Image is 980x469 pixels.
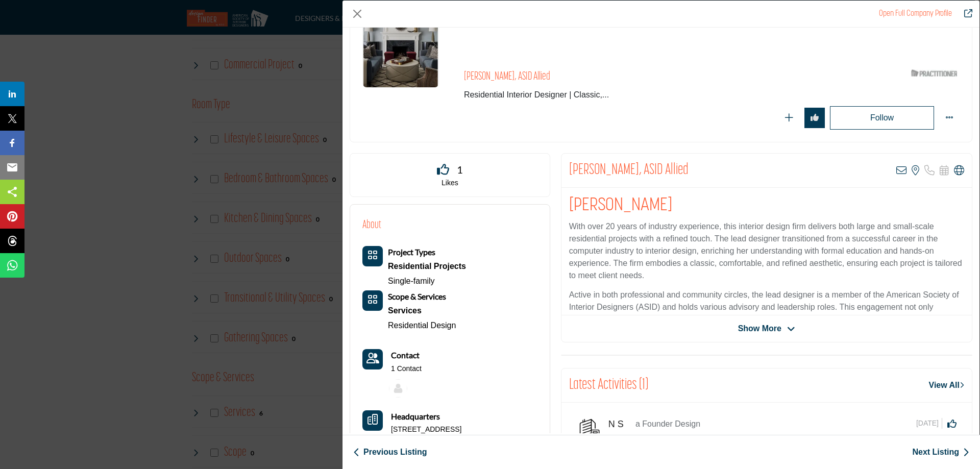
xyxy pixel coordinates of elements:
[388,259,466,274] div: Types of projects range from simple residential renovations to highly complex commercial initiati...
[879,10,952,18] a: Redirect to dena-kareotes-arendt
[362,410,383,431] button: Headquarter icon
[569,195,964,217] h1: [PERSON_NAME]
[779,108,799,128] button: Redirect to login page
[957,8,972,20] a: Redirect to dena-kareotes-arendt
[362,217,381,234] h2: About
[388,303,456,318] a: Services
[388,303,456,318] div: Interior and exterior spaces including lighting, layouts, furnishings, accessories, artwork, land...
[350,6,365,21] button: Close
[391,425,461,435] p: [STREET_ADDRESS]
[569,161,689,180] h2: Dena Kareotes Arendt, ASID Allied
[738,323,781,335] span: Show More
[391,349,420,362] a: Contact
[830,106,934,130] button: Redirect to login
[353,446,427,458] a: Previous Listing
[569,289,964,350] p: Active in both professional and community circles, the lead designer is a member of the American ...
[569,220,964,282] p: With over 20 years of industry experience, this interior design firm delivers both large and smal...
[389,379,407,398] img: Dena Kareotes A.
[464,70,745,84] h2: [PERSON_NAME], ASID Allied
[362,246,383,266] button: Category Icon
[457,162,463,177] span: 1
[388,247,435,257] b: Project Types
[391,350,420,360] b: Contact
[388,248,435,257] a: Project Types
[577,418,602,443] img: avtar-image
[362,11,439,88] img: dena-kareotes-arendt logo
[947,419,957,428] i: Click to Like this activity
[464,89,791,101] span: Residential Interior Designer | Classic, Comfortable, Refined
[911,67,957,80] img: ASID Qualified Practitioners
[804,108,825,128] button: Redirect to login page
[912,446,969,458] a: Next Listing
[391,410,440,423] b: Headquarters
[929,379,964,391] a: View All
[635,418,700,430] p: a Founder Design
[388,277,435,285] a: Single-family
[362,290,383,311] button: Category Icon
[362,349,383,369] button: Contact-Employee Icon
[388,321,456,330] a: Residential Design
[363,178,537,188] p: Likes
[916,418,942,429] span: [DATE]
[388,259,466,274] a: Residential Projects
[608,419,633,430] h5: N S
[939,108,960,128] button: More Options
[388,291,446,301] b: Scope & Services
[362,349,383,369] a: Link of redirect to contact page
[388,292,446,301] a: Scope & Services
[391,364,422,374] a: 1 Contact
[569,376,648,394] h2: Latest Activities (1)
